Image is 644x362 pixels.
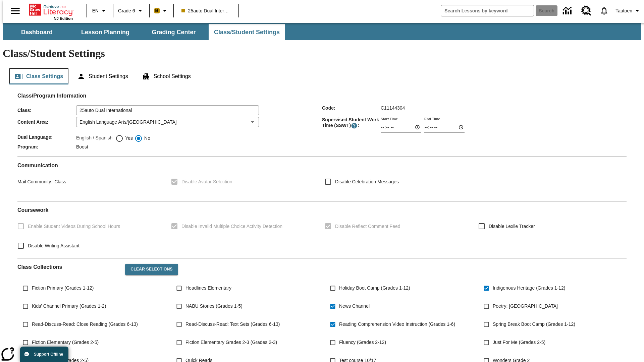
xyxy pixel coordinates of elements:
[559,2,577,20] a: Data Center
[335,223,400,230] span: Disable Reflect Comment Feed
[17,99,627,151] div: Class/Program Information
[209,24,285,40] button: Class/Student Settings
[125,264,178,275] button: Clear Selections
[3,24,70,40] button: Dashboard
[123,135,133,142] span: Yes
[351,122,358,129] button: Supervised Student Work Time is the timeframe when students can take LevelSet and when lessons ar...
[3,23,641,40] div: SubNavbar
[118,7,135,14] span: Grade 6
[152,5,171,17] button: Boost Class color is peach. Change class color
[140,24,207,40] button: Grading Center
[115,5,147,17] button: Grade: Grade 6, Select a grade
[54,16,73,20] span: NJ Edition
[17,179,52,184] span: Mail Community :
[17,207,627,213] h2: Course work
[76,144,88,149] span: Boost
[32,285,94,292] span: Fiction Primary (Grades 1-12)
[17,162,627,169] h2: Communication
[28,242,79,249] span: Disable Writing Assistant
[17,134,76,140] span: Dual Language :
[441,5,534,16] input: search field
[185,303,243,310] span: NABU Stories (Grades 1-5)
[76,134,112,142] label: English / Spanish
[489,223,535,230] span: Disable Lexile Tracker
[29,3,73,16] a: Home
[17,119,76,125] span: Content Area :
[29,2,73,20] div: Home
[17,264,120,270] h2: Class Collections
[72,24,139,40] button: Lesson Planning
[17,93,627,99] h2: Class/Program Information
[613,5,644,17] button: Profile/Settings
[34,352,63,357] span: Support Offline
[493,321,575,328] span: Spring Break Boot Camp (Grades 1-12)
[17,144,76,149] span: Program :
[595,2,613,19] a: Notifications
[20,347,68,362] button: Support Offline
[381,116,398,121] label: Start Time
[32,321,138,328] span: Read-Discuss-Read: Close Reading (Grades 6-13)
[28,223,120,230] span: Enable Student Videos During School Hours
[76,105,259,115] input: Class
[9,68,635,84] div: Class/Student Settings
[137,68,196,84] button: School Settings
[185,321,280,328] span: Read-Discuss-Read: Text Sets (Grades 6-13)
[322,117,381,129] span: Supervised Student Work Time (SSWT) :
[185,285,231,292] span: Headlines Elementary
[339,303,370,310] span: News Channel
[339,321,455,328] span: Reading Comprehension Video Instruction (Grades 1-6)
[89,5,111,17] button: Language: EN, Select a language
[143,135,150,142] span: No
[17,207,627,253] div: Coursework
[76,117,259,127] div: English Language Arts/[GEOGRAPHIC_DATA]
[339,339,386,346] span: Fluency (Grades 2-12)
[72,68,133,84] button: Student Settings
[322,105,381,111] span: Code :
[185,339,277,346] span: Fiction Elementary Grades 2-3 (Grades 2-3)
[17,108,76,113] span: Class :
[5,1,25,21] button: Open side menu
[577,2,595,20] a: Resource Center, Will open in new tab
[181,223,282,230] span: Disable Invalid Multiple Choice Activity Detection
[181,7,231,14] span: 25auto Dual International
[155,6,159,15] span: B
[381,105,405,111] span: C11144304
[424,116,440,121] label: End Time
[339,285,410,292] span: Holiday Boot Camp (Grades 1-12)
[17,162,627,196] div: Communication
[615,7,632,14] span: Tautoen
[52,179,66,184] span: Class
[493,339,545,346] span: Just For Me (Grades 2-5)
[3,47,641,60] h1: Class/Student Settings
[32,339,99,346] span: Fiction Elementary (Grades 2-5)
[493,285,565,292] span: Indigenous Heritage (Grades 1-12)
[335,178,399,185] span: Disable Celebration Messages
[3,24,286,40] div: SubNavbar
[181,178,232,185] span: Disable Avatar Selection
[9,68,68,84] button: Class Settings
[92,7,99,14] span: EN
[32,303,106,310] span: Kids' Channel Primary (Grades 1-2)
[493,303,558,310] span: Poetry: [GEOGRAPHIC_DATA]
